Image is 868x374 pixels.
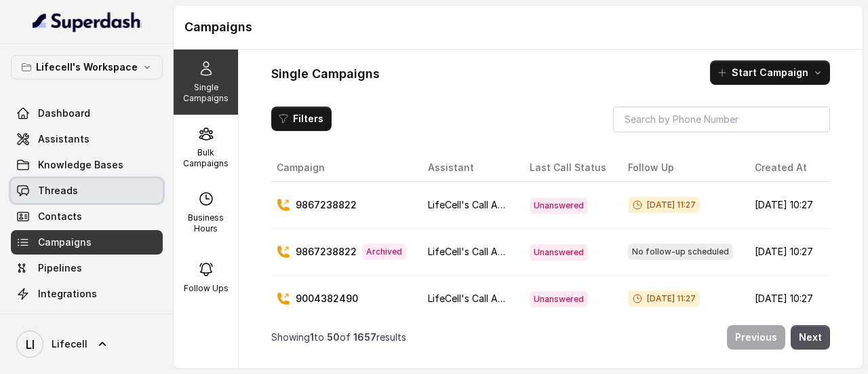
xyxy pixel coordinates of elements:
[628,291,700,307] span: [DATE] 11:27
[11,153,163,177] a: Knowledge Bases
[296,292,358,305] p: 9004382490
[11,204,163,229] a: Contacts
[179,212,233,234] p: Business Hours
[184,283,229,294] p: Follow Ups
[428,293,533,304] span: LifeCell's Call Assistant
[38,236,92,249] span: Campaigns
[52,337,87,351] span: Lifecell
[36,59,138,75] p: Lifecell's Workspace
[428,199,533,210] span: LifeCell's Call Assistant
[744,182,827,229] td: [DATE] 10:27
[179,147,233,169] p: Bulk Campaigns
[38,261,82,275] span: Pipelines
[617,154,744,182] th: Follow Up
[710,60,830,85] button: Start Campaign
[33,11,142,33] img: light.svg
[11,179,163,203] a: Threads
[530,198,588,214] span: Unanswered
[271,154,417,182] th: Campaign
[271,317,830,358] nav: Pagination
[11,230,163,255] a: Campaigns
[11,256,163,280] a: Pipelines
[26,337,35,352] text: LI
[744,229,827,276] td: [DATE] 10:27
[744,276,827,322] td: [DATE] 10:27
[530,244,588,261] span: Unanswered
[271,63,380,85] h1: Single Campaigns
[11,325,163,363] a: Lifecell
[271,107,332,131] button: Filters
[296,245,357,259] p: 9867238822
[417,154,519,182] th: Assistant
[791,325,830,350] button: Next
[11,55,163,79] button: Lifecell's Workspace
[38,313,97,326] span: API Settings
[327,331,340,343] span: 50
[38,184,78,198] span: Threads
[184,16,852,38] h1: Campaigns
[727,325,785,350] button: Previous
[38,158,123,172] span: Knowledge Bases
[628,197,700,213] span: [DATE] 11:27
[353,331,376,343] span: 1657
[11,307,163,332] a: API Settings
[428,246,533,257] span: LifeCell's Call Assistant
[310,331,314,343] span: 1
[362,244,406,260] span: Archived
[628,244,733,260] span: No follow-up scheduled
[179,82,233,104] p: Single Campaigns
[38,132,90,146] span: Assistants
[11,282,163,306] a: Integrations
[519,154,617,182] th: Last Call Status
[11,101,163,126] a: Dashboard
[11,127,163,151] a: Assistants
[38,210,82,223] span: Contacts
[38,287,97,301] span: Integrations
[271,331,406,344] p: Showing to of results
[38,107,90,120] span: Dashboard
[613,107,830,132] input: Search by Phone Number
[530,291,588,307] span: Unanswered
[296,198,357,212] p: 9867238822
[744,154,827,182] th: Created At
